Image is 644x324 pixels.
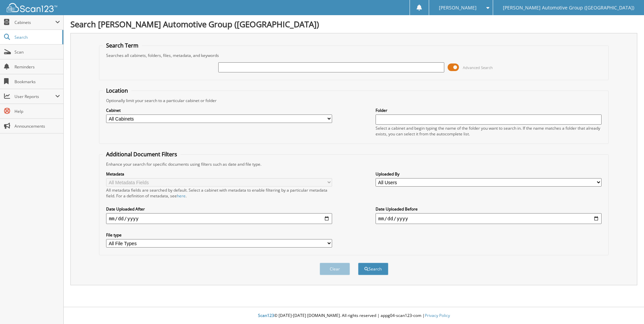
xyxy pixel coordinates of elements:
[14,94,55,99] span: User Reports
[7,3,57,12] img: scan123-logo-white.svg
[103,161,605,167] div: Enhance your search for specific documents using filters such as date and file type.
[103,98,605,103] div: Optionally limit your search to a particular cabinet or folder
[463,65,493,70] span: Advanced Search
[14,64,60,70] span: Reminders
[358,263,388,275] button: Search
[106,213,332,224] input: start
[14,108,60,114] span: Help
[376,213,602,224] input: end
[376,171,602,177] label: Uploaded By
[103,87,131,94] legend: Location
[258,313,274,318] span: Scan123
[106,187,332,199] div: All metadata fields are searched by default. Select a cabinet with metadata to enable filtering b...
[14,49,60,55] span: Scan
[439,6,477,10] span: [PERSON_NAME]
[64,307,644,324] div: © [DATE]-[DATE] [DOMAIN_NAME]. All rights reserved | appg04-scan123-com |
[103,42,142,49] legend: Search Term
[14,20,55,25] span: Cabinets
[425,313,450,318] a: Privacy Policy
[503,6,634,10] span: [PERSON_NAME] Automotive Group ([GEOGRAPHIC_DATA])
[14,123,60,129] span: Announcements
[106,107,332,113] label: Cabinet
[106,171,332,177] label: Metadata
[70,19,637,30] h1: Search [PERSON_NAME] Automotive Group ([GEOGRAPHIC_DATA])
[177,193,186,199] a: here
[376,206,602,212] label: Date Uploaded Before
[376,125,602,137] div: Select a cabinet and begin typing the name of the folder you want to search in. If the name match...
[376,107,602,113] label: Folder
[106,206,332,212] label: Date Uploaded After
[14,34,59,40] span: Search
[106,232,332,238] label: File type
[14,79,60,85] span: Bookmarks
[103,151,181,158] legend: Additional Document Filters
[103,53,605,58] div: Searches all cabinets, folders, files, metadata, and keywords
[320,263,350,275] button: Clear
